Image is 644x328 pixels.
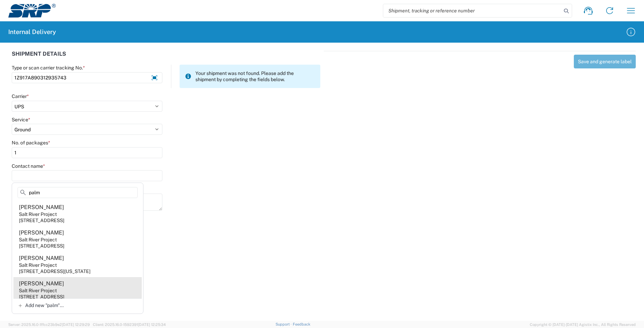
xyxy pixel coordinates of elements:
div: [STREET_ADDRESS] [19,217,64,223]
label: Service [12,117,30,123]
a: Feedback [293,322,310,326]
div: Salt River Project [19,237,57,243]
div: Salt River Project [19,262,57,268]
span: Client: 2025.16.0-1592391 [93,322,166,327]
span: Add new "palm"... [25,302,64,308]
div: Salt River Project [19,211,57,217]
span: [DATE] 12:29:29 [62,322,90,327]
div: [STREET_ADDRESS][US_STATE] [19,268,90,274]
div: [PERSON_NAME] [19,229,64,237]
img: srp [8,4,56,18]
label: Type or scan carrier tracking No. [12,65,85,71]
label: Carrier [12,93,29,99]
span: [DATE] 12:25:34 [138,322,166,327]
div: [PERSON_NAME] [19,280,64,287]
span: Server: 2025.16.0-1ffcc23b9e2 [8,322,90,327]
div: [STREET_ADDRESS] [19,243,64,249]
h2: Internal Delivery [8,28,56,36]
label: No. of packages [12,140,50,146]
div: [STREET_ADDRESS] [19,294,64,300]
div: Salt River Project [19,287,57,294]
input: Shipment, tracking or reference number [383,4,561,17]
span: Your shipment was not found. Please add the shipment by completing the fields below. [195,70,315,83]
div: [PERSON_NAME] [19,254,64,262]
span: Copyright © [DATE]-[DATE] Agistix Inc., All Rights Reserved [530,321,636,328]
a: Support [276,322,293,326]
div: [PERSON_NAME] [19,204,64,211]
label: Contact name [12,163,45,169]
div: SHIPMENT DETAILS [12,51,320,65]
